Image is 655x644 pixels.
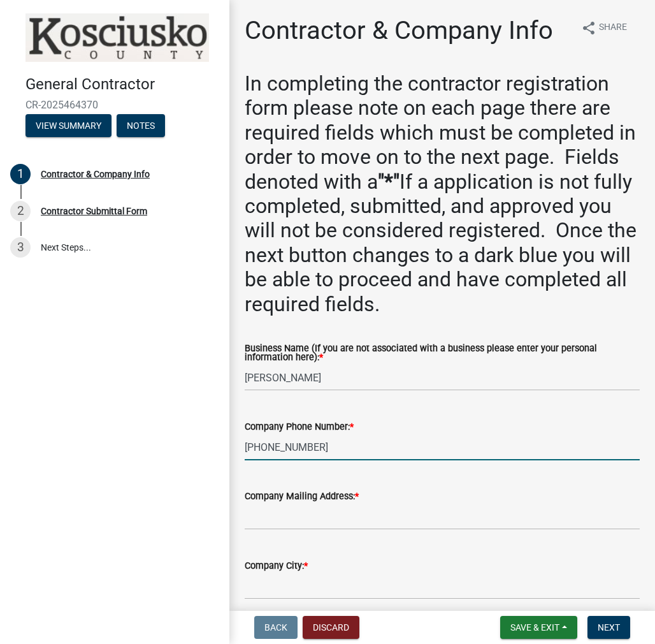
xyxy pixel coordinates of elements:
[510,622,559,633] span: Save & Exit
[245,71,640,316] h2: In completing the contractor registration form please note on each page there are required fields...
[245,423,354,432] label: Company Phone Number:
[117,114,165,137] button: Notes
[10,201,31,221] div: 2
[25,13,209,62] img: Kosciusko County, Indiana
[245,562,308,571] label: Company City:
[571,15,637,40] button: shareShare
[25,75,219,94] h4: General Contractor
[264,622,287,633] span: Back
[25,121,112,131] wm-modal-confirm: Summary
[245,344,640,363] label: Business Name (If you are not associated with a business please enter your personal information h...
[41,207,147,216] div: Contractor Submittal Form
[25,114,112,137] button: View Summary
[41,170,150,179] div: Contractor & Company Info
[10,237,31,258] div: 3
[303,616,359,639] button: Discard
[245,492,359,501] label: Company Mailing Address:
[581,20,596,36] i: share
[587,616,630,639] button: Next
[117,121,165,131] wm-modal-confirm: Notes
[25,99,204,111] span: CR-2025464370
[500,616,577,639] button: Save & Exit
[245,15,553,46] h1: Contractor & Company Info
[598,622,620,633] span: Next
[10,164,31,184] div: 1
[599,20,627,36] span: Share
[254,616,298,639] button: Back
